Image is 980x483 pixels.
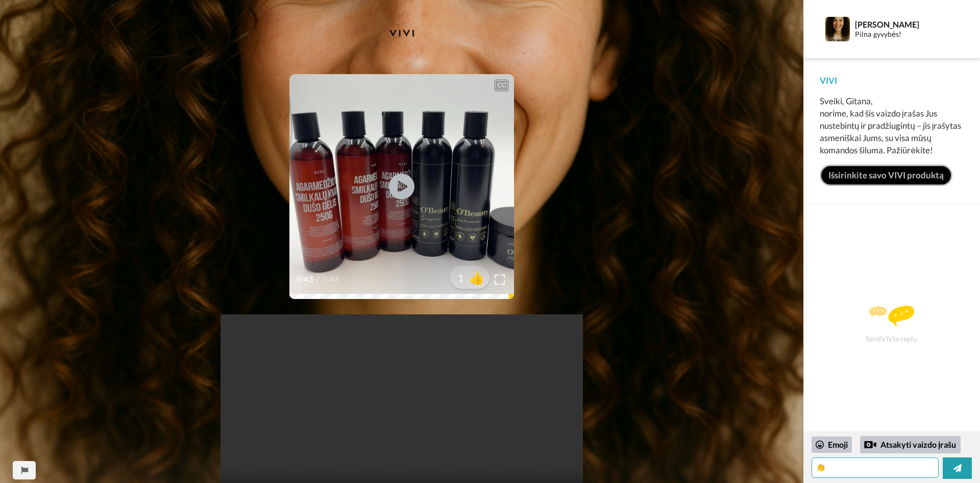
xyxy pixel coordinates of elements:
[812,457,939,478] textarea: 👏
[817,222,966,426] div: Send VIVI a reply.
[381,13,422,54] img: 82ca03c0-ae48-4968-b5c3-f088d9de5c8a
[860,436,960,453] div: Atsakyti vaizdo įrašu
[825,17,850,41] img: Profile Image
[820,165,952,186] a: Išsirinkite savo VIVI produktą
[322,273,340,286] span: 0:43
[820,95,964,156] div: Sveiki, Gitana, norime, kad šis vaizdo įrašas Jus nustebintų ir pradžiugintų – jis įrašytas asmen...
[450,270,464,285] span: 1
[820,75,964,87] div: VIVI
[316,273,320,286] span: /
[864,439,876,451] div: Reply by Video
[812,436,852,453] div: Emoji
[855,30,963,39] div: Pilna gyvybės!
[450,266,489,289] button: 1👍
[855,19,963,29] div: [PERSON_NAME]
[495,80,508,90] div: CC
[464,269,489,286] span: 👍
[869,306,914,326] img: message.svg
[297,273,314,286] span: 0:43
